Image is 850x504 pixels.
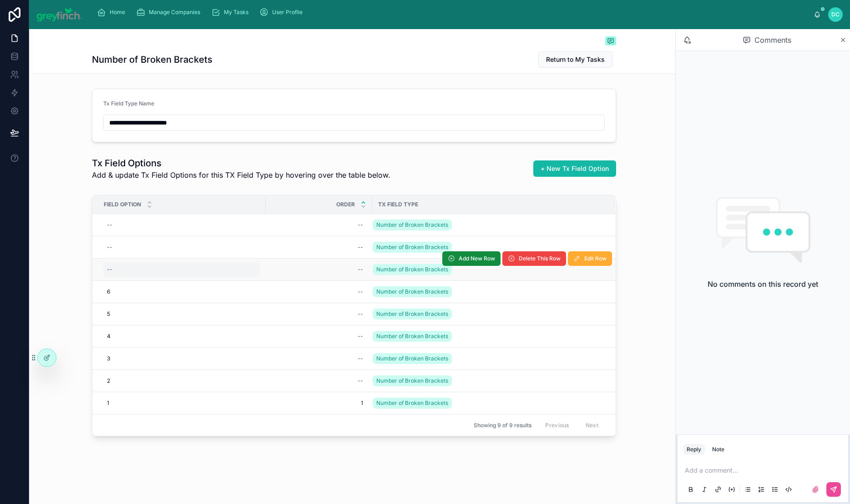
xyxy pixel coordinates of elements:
span: Number of Broken Brackets [376,355,448,362]
span: 3 [107,355,110,362]
a: 4 [103,329,260,344]
a: Number of Broken Brackets [373,331,452,342]
span: 4 [107,333,111,340]
span: Showing 9 of 9 results [474,422,531,429]
a: 3 [103,351,260,366]
a: Number of Broken Brackets [373,307,604,321]
a: -- [271,284,367,299]
a: Number of Broken Brackets [373,240,604,254]
div: -- [358,266,363,273]
a: Home [94,4,132,20]
span: Number of Broken Brackets [376,244,448,251]
a: Number of Broken Brackets [373,262,604,277]
a: -- [103,262,260,277]
a: 5 [103,307,260,321]
span: Comments [754,35,791,45]
span: 2 [107,377,110,384]
a: Number of Broken Brackets [373,220,452,230]
button: Reply [683,444,705,455]
a: 6 [103,284,260,299]
span: Return to My Tasks [546,55,605,64]
div: -- [358,355,363,362]
span: User Profile [272,9,303,16]
div: -- [358,221,363,229]
span: Tx Field Type Name [103,100,154,107]
a: Number of Broken Brackets [373,264,452,275]
span: 5 [107,310,110,318]
button: Delete This Row [502,251,566,266]
div: -- [107,266,112,273]
h2: No comments on this record yet [708,279,818,289]
span: Number of Broken Brackets [376,333,448,340]
span: Add & update Tx Field Options for this TX Field Type by hovering over the table below. [92,170,390,180]
a: Number of Broken Brackets [373,398,452,409]
img: App logo [36,7,82,22]
a: Number of Broken Brackets [373,351,604,366]
div: Note [712,446,724,453]
a: Number of Broken Brackets [373,396,604,410]
a: Number of Broken Brackets [373,284,604,299]
button: Note [708,444,728,455]
h1: Tx Field Options [92,157,390,170]
a: My Tasks [208,4,255,20]
a: -- [103,240,260,254]
button: + New Tx Field Option [533,160,616,177]
a: -- [103,218,260,232]
span: Manage Companies [149,9,200,16]
span: 1 [107,399,109,407]
span: Number of Broken Brackets [376,266,448,273]
h1: Number of Broken Brackets [92,53,212,66]
div: -- [358,333,363,340]
a: Number of Broken Brackets [373,375,452,386]
div: -- [358,244,363,251]
span: 6 [107,288,110,295]
span: Delete This Row [519,255,561,262]
span: Add New Row [459,255,495,262]
span: Tx Field Type [378,201,418,208]
div: -- [358,288,363,295]
span: + New Tx Field Option [541,164,609,173]
div: scrollable content [90,2,814,22]
button: Return to My Tasks [538,51,612,68]
a: Number of Broken Brackets [373,309,452,319]
span: Order [336,201,355,208]
span: Field Option [104,201,141,208]
span: 1 [275,399,363,407]
a: User Profile [257,4,309,20]
a: Number of Broken Brackets [373,353,452,364]
span: Edit Row [584,255,607,262]
span: My Tasks [224,9,248,16]
span: DC [831,11,840,18]
a: 1 [103,396,260,410]
span: Number of Broken Brackets [376,399,448,407]
div: -- [358,310,363,318]
span: Number of Broken Brackets [376,221,448,229]
button: Edit Row [568,251,612,266]
a: -- [271,329,367,344]
div: -- [107,244,112,251]
a: Manage Companies [133,4,207,20]
a: 1 [271,396,367,410]
a: -- [271,351,367,366]
a: Number of Broken Brackets [373,218,604,232]
div: -- [358,377,363,384]
a: -- [271,218,367,232]
a: -- [271,240,367,254]
a: Number of Broken Brackets [373,329,604,344]
a: 2 [103,374,260,388]
a: Number of Broken Brackets [373,242,452,253]
a: Number of Broken Brackets [373,374,604,388]
a: -- [271,374,367,388]
span: Home [110,9,125,16]
span: Number of Broken Brackets [376,288,448,295]
span: Number of Broken Brackets [376,310,448,318]
button: Add New Row [442,251,501,266]
a: Number of Broken Brackets [373,286,452,297]
span: Number of Broken Brackets [376,377,448,384]
div: -- [107,221,112,229]
a: -- [271,262,367,277]
a: -- [271,307,367,321]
